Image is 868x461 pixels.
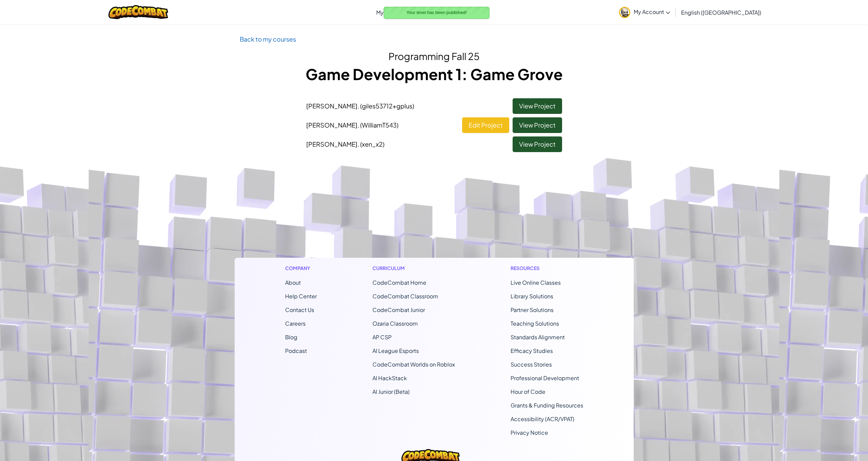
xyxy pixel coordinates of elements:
a: Library Solutions [511,293,553,300]
a: My Account [616,1,674,23]
span: English ([GEOGRAPHIC_DATA]) [681,9,761,16]
a: Grants & Funding Resources [511,402,583,409]
a: Hour of Code [511,388,545,395]
a: Live Online Classes [511,279,561,286]
img: avatar [619,7,630,18]
a: Help Center [285,293,317,300]
a: CodeCombat Classroom [372,293,438,300]
span: CodeCombat Home [372,279,426,286]
a: English ([GEOGRAPHIC_DATA]) [678,3,765,21]
a: View Project [513,117,562,133]
img: CodeCombat logo [108,5,168,19]
a: Back to my courses [240,35,296,43]
a: My Courses [373,3,416,21]
span: Your level has been published! [407,10,467,15]
a: Partner Solutions [511,306,554,313]
h1: Game Development 1: Game Grove [240,63,629,85]
a: CodeCombat Junior [372,306,425,313]
span: My Account [634,8,670,15]
a: AI Junior (Beta) [372,388,410,395]
h2: Programming Fall 25 [240,49,629,63]
a: View Project [513,136,562,152]
a: CodeCombat Worlds on Roblox [372,361,455,368]
a: Edit Project [462,117,509,133]
a: Podcast [285,347,307,354]
h1: Curriculum [372,265,455,272]
a: AI HackStack [372,374,407,382]
span: [PERSON_NAME] [306,102,414,110]
a: Standards Alignment [511,333,565,341]
span: [PERSON_NAME] [306,140,384,148]
a: Accessibility (ACR/VPAT) [511,415,574,422]
a: Blog [285,333,297,341]
a: About [285,279,301,286]
a: Teaching Solutions [511,320,559,327]
span: [PERSON_NAME] [306,121,398,129]
a: Success Stories [511,361,552,368]
h1: Company [285,265,317,272]
a: Careers [285,320,306,327]
a: AI League Esports [372,347,419,354]
a: View Project [513,98,562,114]
a: Efficacy Studies [511,347,553,354]
a: Professional Development [511,374,579,382]
a: AP CSP [372,333,392,341]
span: Contact Us [285,306,314,313]
a: Ozaria Classroom [372,320,418,327]
span: . (WilliamT543) [357,121,398,129]
span: . (xen_x2) [357,140,384,148]
span: My Courses [376,9,406,16]
h1: Resources [511,265,583,272]
span: . (giles53712+gplus) [357,102,414,110]
a: Privacy Notice [511,429,548,436]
